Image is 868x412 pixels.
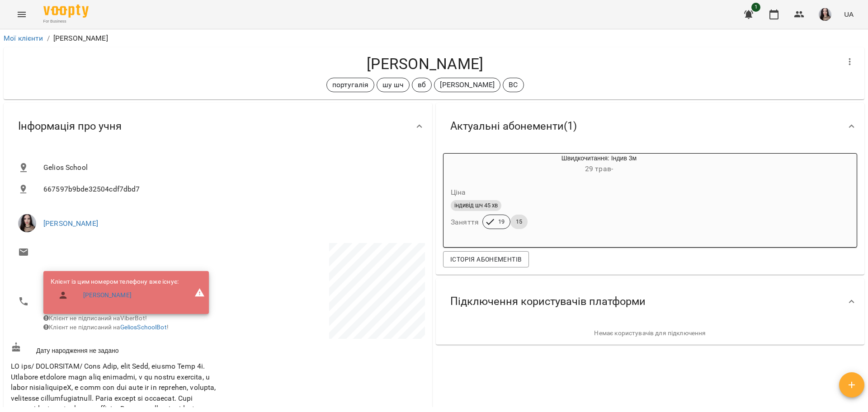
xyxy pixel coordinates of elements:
[18,119,122,133] span: Інформація про учня
[11,4,33,25] button: Menu
[43,19,89,24] span: For Business
[4,103,432,150] div: Інформація про учня
[436,103,864,150] div: Актуальні абонементи(1)
[53,33,108,44] p: [PERSON_NAME]
[451,186,466,199] h6: Ціна
[43,219,98,228] a: [PERSON_NAME]
[434,78,500,92] div: [PERSON_NAME]
[840,6,857,23] button: UA
[451,201,501,210] span: індивід шч 45 хв
[443,251,529,267] button: Історія абонементів
[751,3,760,12] span: 1
[9,340,218,357] div: Дату народження не задано
[819,8,831,21] img: 23d2127efeede578f11da5c146792859.jpg
[332,80,368,90] p: португалія
[503,78,524,92] div: ВС
[18,214,36,232] img: Габорак Галина
[510,218,528,226] span: 15
[382,80,404,90] p: шу шч
[43,314,147,322] span: Клієнт не підписаний на ViberBot!
[47,33,50,44] li: /
[451,216,479,229] h6: Заняття
[43,323,169,331] span: Клієнт не підписаний на !
[436,278,864,325] div: Підключення користувачів платформи
[120,323,167,331] a: GeliosSchoolBot
[4,34,43,42] a: Мої клієнти
[450,254,522,265] span: Історія абонементів
[43,184,418,195] span: 667597b9bde32504cdf7dbd7
[377,78,410,92] div: шу шч
[11,55,839,73] h4: [PERSON_NAME]
[487,154,711,175] div: Швидкочитання: Індив 3м
[443,154,487,175] div: Швидкочитання: Індив 3м
[43,5,89,18] img: Voopty Logo
[51,277,179,308] ul: Клієнт із цим номером телефону вже існує:
[83,291,132,300] a: [PERSON_NAME]
[440,80,495,90] p: [PERSON_NAME]
[43,162,418,173] span: Gelios School
[412,78,432,92] div: вб
[585,164,613,173] span: 29 трав -
[450,295,646,309] span: Підключення користувачів платформи
[326,78,374,92] div: португалія
[450,119,577,133] span: Актуальні абонементи ( 1 )
[418,80,426,90] p: вб
[509,80,518,90] p: ВС
[4,33,864,44] nav: breadcrumb
[844,9,854,19] span: UA
[443,154,711,240] button: Швидкочитання: Індив 3м29 трав- Цінаіндивід шч 45 хвЗаняття1915
[443,329,857,338] p: Немає користувачів для підключення
[493,218,510,226] span: 19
